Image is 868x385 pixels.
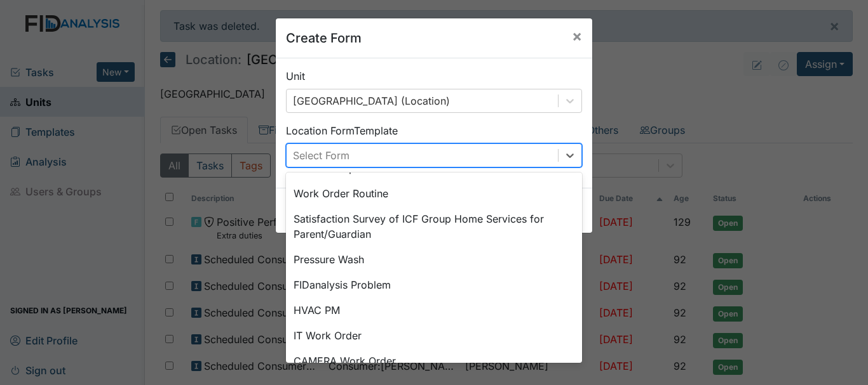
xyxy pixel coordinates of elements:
[286,272,582,297] div: FIDanalysis Problem
[286,297,582,323] div: HVAC PM
[286,323,582,348] div: IT Work Order
[286,29,362,48] h5: Create Form
[572,27,582,45] span: ×
[293,93,450,108] div: [GEOGRAPHIC_DATA] (Location)
[293,148,349,163] div: Select Form
[286,123,398,138] label: Location Form Template
[286,206,582,247] div: Satisfaction Survey of ICF Group Home Services for Parent/Guardian
[286,348,582,374] div: CAMERA Work Order
[286,69,305,84] label: Unit
[286,247,582,272] div: Pressure Wash
[562,18,592,54] button: Close
[286,181,582,206] div: Work Order Routine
